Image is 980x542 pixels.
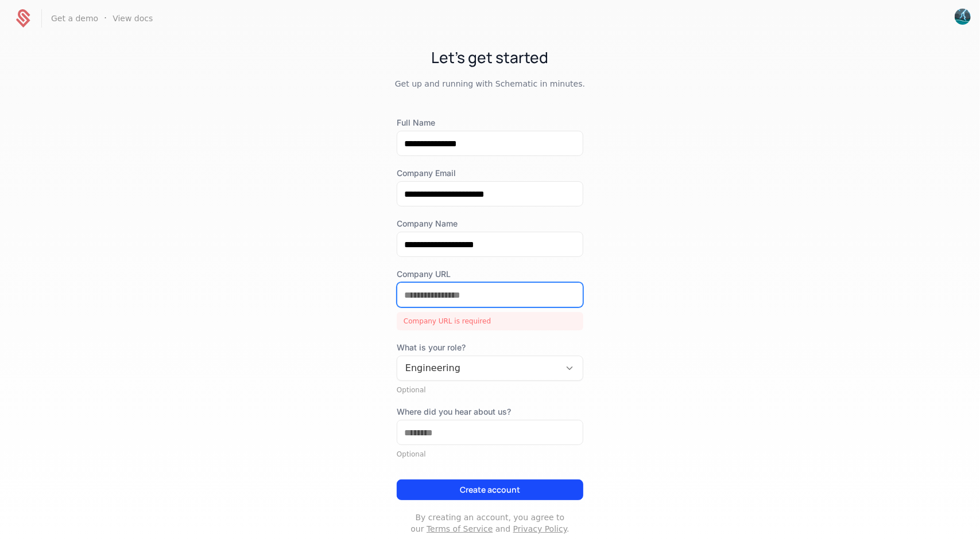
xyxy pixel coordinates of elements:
[955,9,971,25] button: Open user button
[397,479,583,500] button: Create account
[397,512,583,535] p: By creating an account, you agree to our and .
[427,524,493,533] a: Terms of Service
[513,524,567,533] a: Privacy Policy
[397,385,583,395] div: Optional
[397,312,583,330] div: Company URL is required
[113,14,153,22] a: View docs
[397,342,583,353] span: What is your role?
[104,11,107,25] span: ·
[397,268,583,280] label: Company URL
[397,167,583,179] label: Company Email
[51,14,98,22] a: Get a demo
[397,218,583,229] label: Company Name
[397,406,583,418] label: Where did you hear about us?
[397,450,583,459] div: Optional
[397,117,583,128] label: Full Name
[955,9,971,25] img: Ashutosh Mishra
